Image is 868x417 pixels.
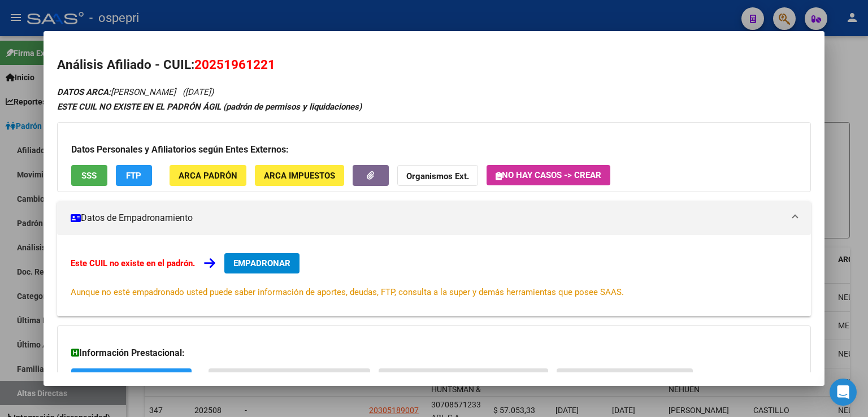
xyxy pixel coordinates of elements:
[224,253,300,273] button: EMPADRONAR
[379,368,548,389] button: Not. Internacion / Censo Hosp.
[71,258,195,268] strong: Este CUIL no existe en el padrón.
[264,171,335,181] span: ARCA Impuestos
[57,87,176,97] span: [PERSON_NAME]
[255,165,344,186] button: ARCA Impuestos
[487,165,610,185] button: No hay casos -> Crear
[57,201,811,235] mat-expansion-panel-header: Datos de Empadronamiento
[126,171,141,181] span: FTP
[209,368,370,389] button: Sin Certificado Discapacidad
[81,171,97,181] span: SSS
[71,287,624,297] span: Aunque no esté empadronado usted puede saber información de aportes, deudas, FTP, consulta a la s...
[71,346,797,360] h3: Información Prestacional:
[557,368,693,389] button: Prestaciones Auditadas
[57,102,362,112] strong: ESTE CUIL NO EXISTE EN EL PADRÓN ÁGIL (padrón de permisos y liquidaciones)
[170,165,246,186] button: ARCA Padrón
[57,235,811,316] div: Datos de Empadronamiento
[71,165,107,186] button: SSS
[179,171,237,181] span: ARCA Padrón
[496,170,601,180] span: No hay casos -> Crear
[406,171,469,181] strong: Organismos Ext.
[397,165,478,186] button: Organismos Ext.
[194,57,275,72] span: 20251961221
[183,87,214,97] span: ([DATE])
[57,87,111,97] strong: DATOS ARCA:
[71,211,784,225] mat-panel-title: Datos de Empadronamiento
[57,55,811,75] h2: Análisis Afiliado - CUIL:
[71,368,192,389] button: SUR / SURGE / INTEGR.
[71,143,797,157] h3: Datos Personales y Afiliatorios según Entes Externos:
[233,258,290,268] span: EMPADRONAR
[116,165,152,186] button: FTP
[830,379,857,406] div: Open Intercom Messenger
